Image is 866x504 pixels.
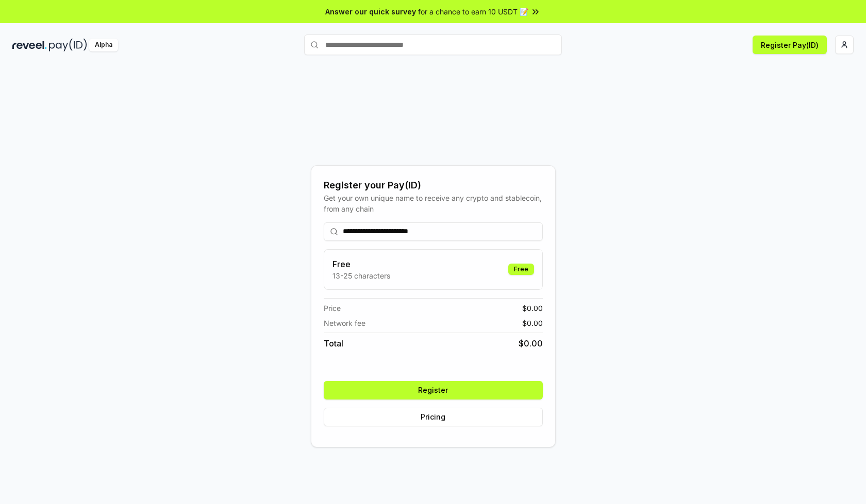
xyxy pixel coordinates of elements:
img: pay_id [49,39,87,51]
div: Get your own unique name to receive any crypto and stablecoin, from any chain [324,193,543,214]
span: Price [324,303,341,314]
div: Register your Pay(ID) [324,178,543,193]
div: Alpha [89,39,118,51]
span: for a chance to earn 10 USDT 📝 [418,6,528,17]
button: Register Pay(ID) [753,36,827,54]
span: $ 0.00 [519,337,543,350]
span: Network fee [324,318,365,328]
img: reveel_dark [12,39,47,51]
button: Pricing [324,408,543,426]
h3: Free [332,258,390,270]
span: $ 0.00 [522,303,543,314]
span: $ 0.00 [522,318,543,328]
button: Register [324,381,543,399]
p: 13-25 characters [332,270,390,281]
div: Free [508,264,534,275]
span: Total [324,337,343,350]
span: Answer our quick survey [325,6,416,17]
